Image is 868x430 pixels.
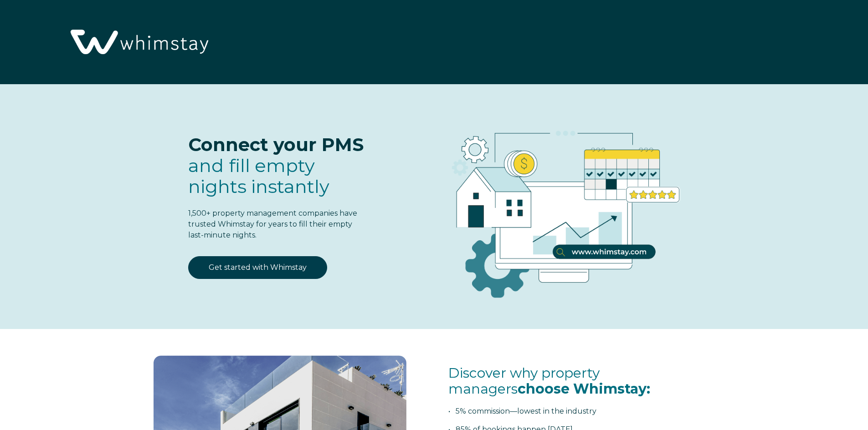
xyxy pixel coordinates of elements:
a: Get started with Whimstay [188,256,327,279]
span: Discover why property managers [448,364,650,397]
span: 1,500+ property management companies have trusted Whimstay for years to fill their empty last-min... [188,209,357,239]
span: fill empty nights instantly [188,154,329,197]
img: Whimstay Logo-02 1 [64,5,213,81]
span: and [188,154,329,197]
img: RBO Ilustrations-03 [400,102,721,313]
span: • 5% commission—lowest in the industry [448,407,596,415]
span: Connect your PMS [188,133,364,156]
span: choose Whimstay: [518,380,650,397]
